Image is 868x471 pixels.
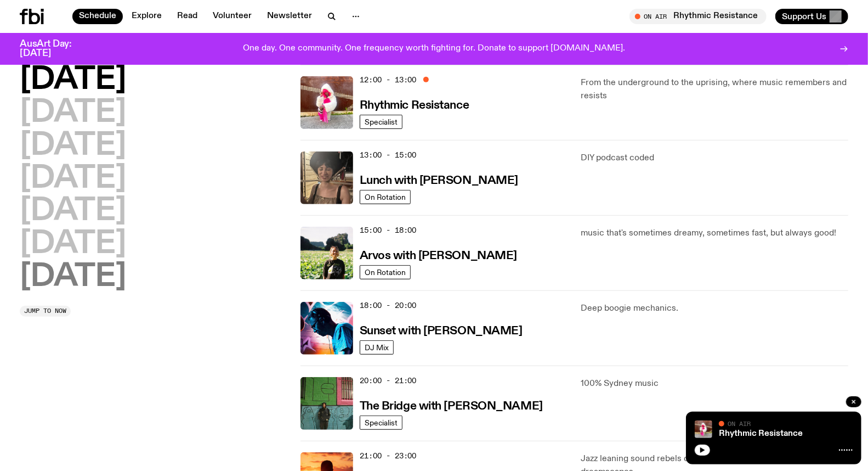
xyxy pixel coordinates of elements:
span: DJ Mix [365,343,389,351]
span: 18:00 - 20:00 [360,300,417,311]
a: Rhythmic Resistance [360,98,469,111]
a: On Rotation [360,190,411,204]
a: Rhythmic Resistance [719,429,803,438]
img: Attu crouches on gravel in front of a brown wall. They are wearing a white fur coat with a hood, ... [695,420,712,438]
h3: Rhythmic Resistance [360,100,469,111]
img: Simon Caldwell stands side on, looking downwards. He has headphones on. Behind him is a brightly ... [300,302,353,355]
button: [DATE] [20,131,126,161]
button: On AirRhythmic Resistance [629,9,767,24]
span: On Rotation [365,193,406,201]
p: One day. One community. One frequency worth fighting for. Donate to support [DOMAIN_NAME]. [243,44,625,54]
span: Specialist [365,117,398,126]
span: Support Us [782,12,826,21]
a: Read [171,9,204,24]
a: Newsletter [260,9,319,24]
img: Amelia Sparke is wearing a black hoodie and pants, leaning against a blue, green and pink wall wi... [300,377,353,430]
h3: Lunch with [PERSON_NAME] [360,175,518,187]
p: 100% Sydney music [581,377,848,390]
a: Sunset with [PERSON_NAME] [360,323,523,337]
span: 13:00 - 15:00 [360,150,417,160]
p: From the underground to the uprising, where music remembers and resists [581,76,848,103]
img: Bri is smiling and wearing a black t-shirt. She is standing in front of a lush, green field. Ther... [300,227,353,279]
span: On Rotation [365,268,406,276]
span: On Air [728,420,751,427]
a: The Bridge with [PERSON_NAME] [360,399,543,412]
button: [DATE] [20,196,126,227]
button: [DATE] [20,65,126,96]
button: [DATE] [20,262,126,293]
img: Attu crouches on gravel in front of a brown wall. They are wearing a white fur coat with a hood, ... [300,76,353,129]
button: [DATE] [20,164,126,194]
h3: Sunset with [PERSON_NAME] [360,326,523,337]
button: Support Us [775,9,848,24]
span: 21:00 - 23:00 [360,451,417,461]
span: 15:00 - 18:00 [360,225,417,235]
button: Jump to now [20,306,71,317]
span: Jump to now [24,308,66,314]
a: DJ Mix [360,340,394,355]
a: Specialist [360,115,402,129]
a: On Rotation [360,265,411,279]
span: 12:00 - 13:00 [360,75,417,85]
p: music that's sometimes dreamy, sometimes fast, but always good! [581,227,848,240]
h3: Arvos with [PERSON_NAME] [360,250,517,262]
span: 20:00 - 21:00 [360,375,417,386]
a: Arvos with [PERSON_NAME] [360,248,517,262]
a: Lunch with [PERSON_NAME] [360,173,518,187]
a: Specialist [360,416,402,430]
a: Schedule [72,9,123,24]
p: Deep boogie mechanics. [581,302,848,315]
a: Explore [125,9,168,24]
button: [DATE] [20,229,126,260]
h3: AusArt Day: [DATE] [20,40,90,58]
span: Specialist [365,418,398,427]
a: Volunteer [206,9,258,24]
h3: The Bridge with [PERSON_NAME] [360,401,543,412]
button: [DATE] [20,98,126,128]
p: DIY podcast coded [581,152,848,165]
